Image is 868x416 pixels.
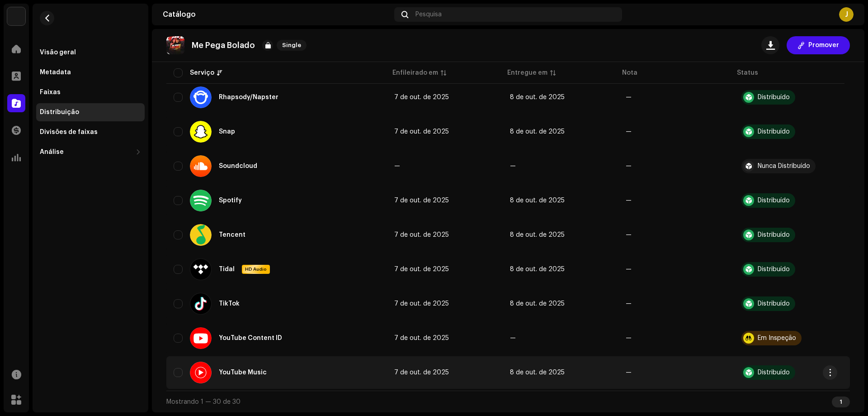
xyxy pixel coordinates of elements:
div: Spotify [219,197,242,204]
div: Serviço [190,68,214,77]
re-m-nav-dropdown: Análise [36,143,145,161]
span: Single [277,40,307,51]
span: 7 de out. de 2025 [394,301,449,307]
span: HD Audio [243,266,269,273]
div: Tidal [219,266,235,273]
div: Distribuído [758,94,790,100]
re-a-table-badge: — [626,266,632,273]
div: Divisões de faixas [40,129,98,136]
span: 7 de out. de 2025 [394,369,449,376]
img: 74bdb2b1-041b-49cc-8c33-50591317e51b [166,36,184,54]
div: Distribuição [40,109,79,116]
div: Visão geral [40,49,76,56]
span: 8 de out. de 2025 [510,197,565,204]
img: 71bf27a5-dd94-4d93-852c-61362381b7db [7,7,25,25]
re-a-table-badge: — [626,301,632,307]
div: Distribuído [758,369,790,376]
div: Catálogo [163,11,391,18]
re-m-nav-item: Metadata [36,63,145,81]
span: 7 de out. de 2025 [394,232,449,238]
span: 7 de out. de 2025 [394,197,449,204]
div: 1 [832,397,850,407]
div: Enfileirado em [392,68,438,77]
p: Me Pega Bolado [192,41,255,50]
span: Promover [808,36,839,54]
span: 7 de out. de 2025 [394,266,449,273]
span: Mostrando 1 — 30 de 30 [166,399,241,405]
re-a-table-badge: — [626,129,632,135]
re-a-table-badge: — [626,232,632,238]
div: Snap [219,129,235,135]
div: Análise [40,148,64,156]
span: — [510,163,516,169]
div: Em Inspeção [758,335,796,341]
div: Tencent [219,232,245,238]
re-a-table-badge: — [626,163,632,169]
div: Distribuído [758,197,790,204]
div: Faixas [40,89,61,96]
span: 8 de out. de 2025 [510,94,565,100]
div: J [839,7,854,22]
re-m-nav-item: Visão geral [36,43,145,62]
re-a-table-badge: — [626,94,632,100]
span: 8 de out. de 2025 [510,129,565,135]
div: Distribuído [758,129,790,135]
re-m-nav-item: Distribuição [36,103,145,121]
div: Distribuído [758,301,790,307]
div: YouTube Content ID [219,335,282,341]
re-a-table-badge: — [626,369,632,376]
div: Rhapsody/Napster [219,94,278,100]
span: 8 de out. de 2025 [510,232,565,238]
re-a-table-badge: — [626,335,632,341]
div: Entregue em [507,68,547,77]
div: TikTok [219,301,240,307]
span: 8 de out. de 2025 [510,266,565,273]
span: — [394,163,400,169]
button: Promover [787,36,850,54]
span: Pesquisa [415,11,442,18]
div: Nunca Distribuído [758,163,810,169]
div: Distribuído [758,266,790,273]
div: Metadata [40,69,71,76]
span: 7 de out. de 2025 [394,94,449,100]
re-m-nav-item: Divisões de faixas [36,123,145,141]
div: Distribuído [758,232,790,238]
span: 7 de out. de 2025 [394,335,449,341]
span: — [510,335,516,341]
re-m-nav-item: Faixas [36,83,145,101]
span: 8 de out. de 2025 [510,301,565,307]
div: Soundcloud [219,163,257,169]
re-a-table-badge: — [626,197,632,204]
span: 8 de out. de 2025 [510,369,565,376]
span: 7 de out. de 2025 [394,129,449,135]
div: YouTube Music [219,369,267,376]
